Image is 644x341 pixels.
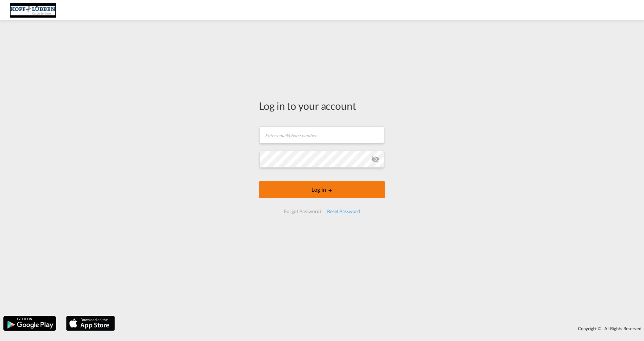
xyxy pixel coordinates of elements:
[260,126,384,143] input: Enter email/phone number
[324,205,363,217] div: Reset Password
[259,99,385,113] div: Log in to your account
[281,205,324,217] div: Forgot Password?
[371,155,379,163] md-icon: icon-eye-off
[3,315,57,332] img: google.png
[65,315,116,332] img: apple.png
[118,323,644,334] div: Copyright © . All Rights Reserved
[259,181,385,198] button: LOGIN
[10,3,56,18] img: 25cf3bb0aafc11ee9c4fdbd399af7748.JPG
